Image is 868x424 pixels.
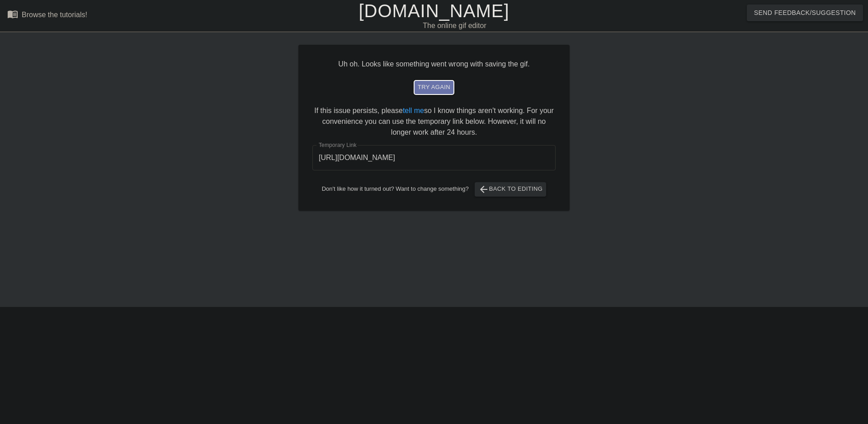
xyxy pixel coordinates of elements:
[7,9,87,23] a: Browse the tutorials!
[414,80,454,94] button: try again
[754,7,856,19] span: Send Feedback/Suggestion
[478,184,489,195] span: arrow_back
[418,82,450,93] span: try again
[294,20,615,31] div: The online gif editor
[475,182,547,197] button: Back to Editing
[312,145,556,170] input: bare
[298,45,570,211] div: Uh oh. Looks like something went wrong with saving the gif. If this issue persists, please so I k...
[403,107,424,114] a: tell me
[359,1,509,21] a: [DOMAIN_NAME]
[312,182,556,197] div: Don't like how it turned out? Want to change something?
[478,184,543,195] span: Back to Editing
[747,5,863,21] button: Send Feedback/Suggestion
[22,11,87,19] div: Browse the tutorials!
[7,9,18,19] span: menu_book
